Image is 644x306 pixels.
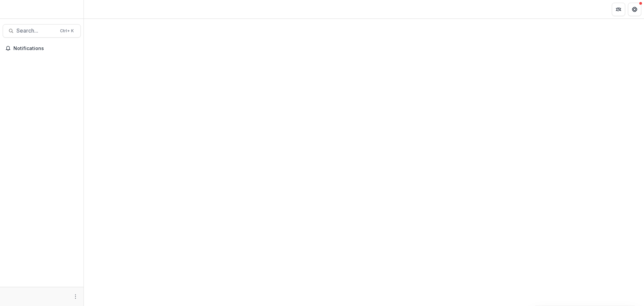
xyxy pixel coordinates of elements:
[71,293,79,301] button: More
[87,4,115,14] nav: breadcrumb
[612,3,625,16] button: Partners
[59,27,75,35] div: Ctrl + K
[628,3,641,16] button: Get Help
[16,28,56,34] span: Search...
[3,24,81,38] button: Search...
[13,46,78,51] span: Notifications
[3,43,81,54] button: Notifications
